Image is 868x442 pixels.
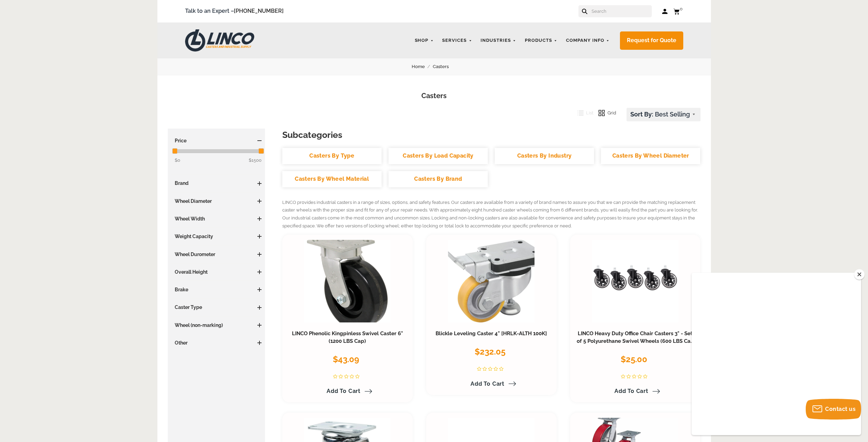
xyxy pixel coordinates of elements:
[282,171,382,187] a: Casters By Wheel Material
[466,378,516,390] a: Add to Cart
[436,330,547,337] a: Blickle Leveling Caster 4" [HRLK-ALTH 100K]
[806,399,861,420] button: Contact us
[389,148,488,164] a: Casters By Load Capacity
[282,199,701,230] p: LINCO provides industrial casters in a range of sizes, options, and safety features. Our casters ...
[234,8,284,14] a: [PHONE_NUMBER]
[171,339,262,346] h3: Other
[322,385,372,397] a: Add to Cart
[412,63,433,70] a: Home
[621,354,647,364] span: $25.00
[171,198,262,205] h3: Wheel Diameter
[614,388,648,394] span: Add to Cart
[673,7,683,16] a: 0
[854,269,865,280] button: Close
[171,286,262,293] h3: Brake
[825,406,856,412] span: Contact us
[680,6,683,11] span: 0
[620,31,683,50] a: Request for Quote
[171,322,262,329] h3: Wheel (non-marking)
[563,34,613,47] a: Company Info
[577,330,694,352] a: LINCO Heavy Duty Office Chair Casters 3" - Set of 5 Polyurethane Swivel Wheels (600 LBS Cap Combi...
[662,8,668,15] a: Log in
[591,5,652,17] input: Search
[175,158,180,163] span: $0
[477,34,520,47] a: Industries
[185,29,254,51] img: LINCO CASTERS & INDUSTRIAL SUPPLY
[168,91,701,101] h1: Casters
[249,157,262,164] span: $1500
[171,233,262,240] h3: Weight Capacity
[475,347,505,357] span: $232.05
[327,388,360,394] span: Add to Cart
[171,269,262,275] h3: Overall Height
[282,129,701,141] h3: Subcategories
[593,108,616,118] button: Grid
[389,171,488,187] a: Casters By Brand
[171,215,262,222] h3: Wheel Width
[433,63,457,70] a: Casters
[185,7,284,16] span: Talk to an Expert –
[282,148,382,164] a: Casters By Type
[572,108,594,118] button: List
[470,380,504,387] span: Add to Cart
[439,34,475,47] a: Services
[292,330,403,344] a: LINCO Phenolic Kingpinless Swivel Caster 6" (1200 LBS Cap)
[171,137,262,144] h3: Price
[171,304,262,311] h3: Caster Type
[610,385,660,397] a: Add to Cart
[521,34,561,47] a: Products
[411,34,437,47] a: Shop
[171,180,262,187] h3: Brand
[495,148,594,164] a: Casters By Industry
[171,251,262,258] h3: Wheel Durometer
[333,354,359,364] span: $43.09
[601,148,700,164] a: Casters By Wheel Diameter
